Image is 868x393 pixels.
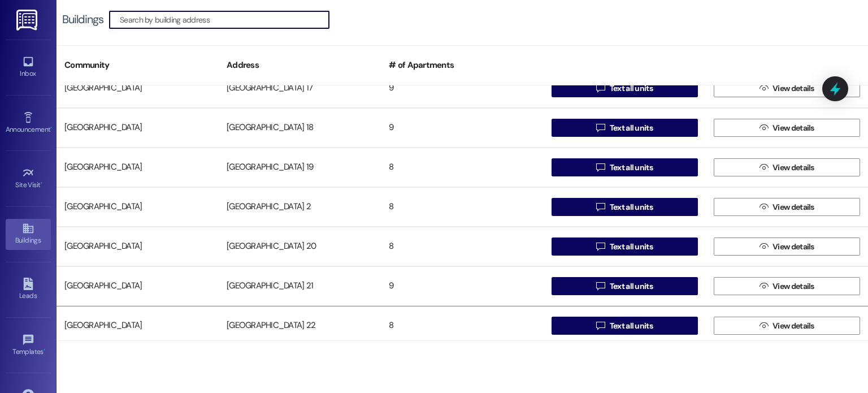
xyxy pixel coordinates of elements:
div: [GEOGRAPHIC_DATA] 17 [219,77,381,100]
a: Leads [6,274,51,305]
button: Text all units [552,237,698,256]
span: View details [772,201,814,213]
div: 8 [381,156,543,179]
button: Text all units [552,198,698,216]
span: Text all units [610,122,653,134]
i:  [759,202,768,211]
span: • [44,346,45,354]
div: Community [57,51,219,79]
div: [GEOGRAPHIC_DATA] [57,156,219,179]
img: ResiDesk Logo [16,10,40,31]
div: Address [219,51,381,79]
div: 8 [381,235,543,258]
span: View details [772,83,814,94]
span: • [50,124,52,132]
div: [GEOGRAPHIC_DATA] [57,116,219,139]
a: Site Visit • [6,163,51,194]
span: Text all units [610,320,653,332]
button: View details [714,158,860,176]
span: • [41,179,42,187]
div: 8 [381,196,543,218]
button: Text all units [552,317,698,335]
div: [GEOGRAPHIC_DATA] 20 [219,235,381,258]
button: View details [714,237,860,256]
button: Text all units [552,277,698,295]
div: [GEOGRAPHIC_DATA] 19 [219,156,381,179]
span: View details [772,122,814,134]
i:  [596,282,605,291]
button: Text all units [552,119,698,137]
div: [GEOGRAPHIC_DATA] 21 [219,275,381,297]
span: Text all units [610,201,653,213]
div: [GEOGRAPHIC_DATA] [57,235,219,258]
button: Text all units [552,158,698,176]
span: Text all units [610,241,653,253]
button: Text all units [552,79,698,97]
button: View details [714,198,860,216]
i:  [759,84,768,93]
div: 9 [381,77,543,100]
div: Buildings [62,14,103,25]
i:  [759,321,768,330]
div: [GEOGRAPHIC_DATA] 2 [219,196,381,218]
span: Text all units [610,280,653,292]
input: Search by building address [120,12,329,28]
i:  [596,202,605,211]
span: Text all units [610,83,653,94]
span: View details [772,320,814,332]
button: View details [714,79,860,97]
i:  [596,242,605,251]
div: [GEOGRAPHIC_DATA] [57,275,219,297]
i:  [596,84,605,93]
span: Text all units [610,162,653,174]
button: View details [714,277,860,295]
div: 8 [381,314,543,337]
div: [GEOGRAPHIC_DATA] 22 [219,314,381,337]
i:  [759,242,768,251]
div: # of Apartments [381,51,543,79]
i:  [596,123,605,132]
a: Buildings [6,219,51,249]
i:  [759,123,768,132]
span: View details [772,241,814,253]
i:  [759,282,768,291]
i:  [759,163,768,172]
div: [GEOGRAPHIC_DATA] [57,196,219,218]
div: [GEOGRAPHIC_DATA] 18 [219,116,381,139]
div: 9 [381,116,543,139]
div: [GEOGRAPHIC_DATA] [57,314,219,337]
span: View details [772,280,814,292]
i:  [596,321,605,330]
button: View details [714,317,860,335]
a: Inbox [6,52,51,83]
div: [GEOGRAPHIC_DATA] [57,77,219,100]
span: View details [772,162,814,174]
a: Templates • [6,330,51,361]
div: 9 [381,275,543,297]
button: View details [714,119,860,137]
i:  [596,163,605,172]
